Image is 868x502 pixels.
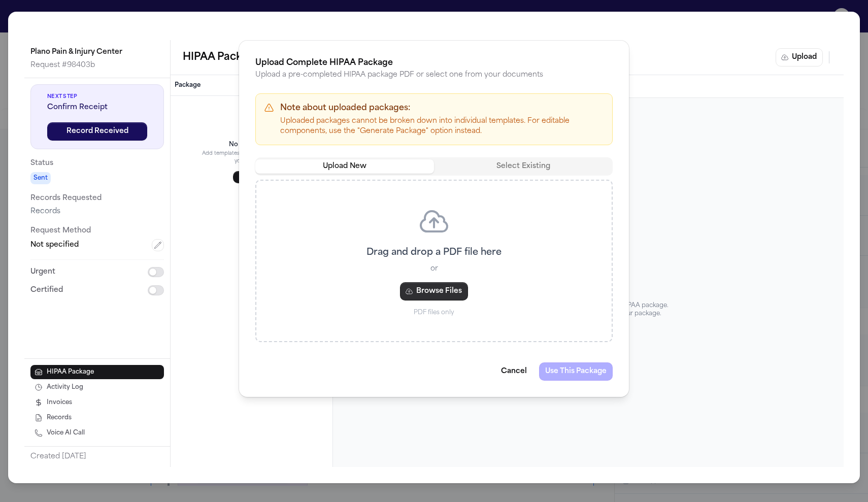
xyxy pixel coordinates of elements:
[539,362,613,381] button: Use This Package
[280,116,604,137] p: Uploaded packages cannot be broken down into individual templates. For editable components, use t...
[366,246,502,260] p: Drag and drop a PDF file here
[280,102,604,114] p: Note about uploaded packages:
[495,362,533,381] button: Cancel
[400,282,468,300] button: Browse Files
[434,159,613,174] button: Select Existing
[255,57,613,69] h2: Upload Complete HIPAA Package
[430,264,438,274] p: or
[414,309,454,317] p: PDF files only
[255,69,613,81] p: Upload a pre-completed HIPAA package PDF or select one from your documents
[255,159,434,174] button: Upload New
